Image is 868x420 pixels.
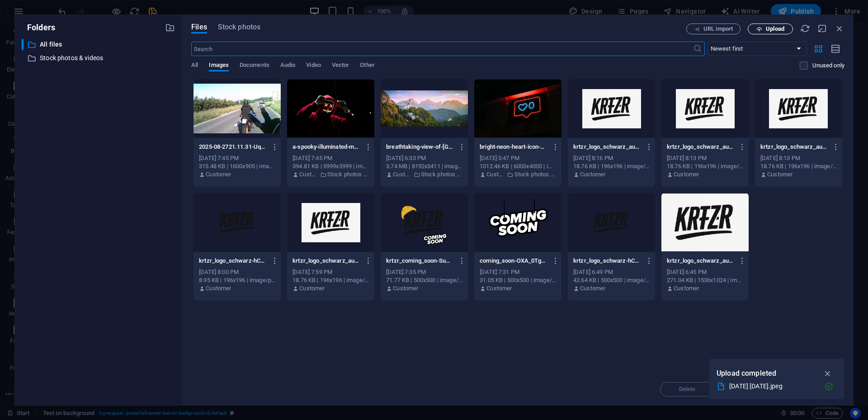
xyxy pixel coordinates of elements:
div: 71.77 KB | 500x500 | image/png [386,276,462,284]
p: krtzr_logo_schwarz_auf_weiss.08.44-Gmzk6_4qvjGiao5Br-PfxA.jpeg [667,257,735,265]
p: Stock photos & videos [40,53,158,63]
div: [DATE] 5:47 PM [480,154,556,162]
p: Customer [580,284,605,293]
div: [DATE] 7:45 PM [292,154,369,162]
p: Customer [767,170,793,179]
button: URL import [686,24,741,34]
button: Upload [748,24,793,34]
p: a-spooky-illuminated-mask-figure-with-a-red-hoodie-in-a-dark-setting-perfect-for-halloween-themes... [292,143,360,151]
i: Close [835,24,844,33]
p: Customer [674,170,699,179]
div: 3.74 MB | 8192x3411 | image/jpeg [386,162,462,170]
div: 394.81 KB | 5999x3999 | image/jpeg [292,162,369,170]
p: Upload completed [717,368,776,379]
div: [DATE] 8:13 PM [667,154,743,162]
span: Vector [332,60,349,72]
p: Displays only files that are not in use on the website. Files added during this session can still... [812,61,844,70]
div: [DATE] 6:33 PM [386,154,462,162]
p: Stock photos & videos [327,170,369,179]
div: [DATE] 8:16 PM [573,154,650,162]
div: 18.76 KB | 196x196 | image/png [573,162,650,170]
div: [DATE] 7:35 PM [386,268,462,276]
div: [DATE] [DATE].jpeg [729,381,817,392]
span: All [191,60,198,72]
p: 2025-08-2721.11.31-UqmKgyH8TWUc0WEQQigyLA.jpeg [199,143,267,151]
div: [DATE] 7:31 PM [480,268,556,276]
p: krtzr_coming_soon-Suw9Be8vdVLhN1FNiP0sSg.png [386,257,454,265]
p: breathtaking-view-of-neuschwanstein-castle-with-alps-in-the-background-during-sunset-vIw7W45Q6XtG... [386,143,454,151]
div: By: Customer | Folder: Stock photos & videos [480,170,556,179]
p: Customer [674,284,699,293]
i: Create new folder [165,23,175,33]
p: bright-neon-heart-icon-with-zero-likes-symbolizing-social-media-engagement-TmU23CFhFIA9OtAm-XsoIQ... [480,143,547,151]
p: krtzr_logo_schwarz-hCT_vqEwRw22EJOOozs9wQ-CjmSP6fkFUHAvfRcdB70Vg.png [199,257,267,265]
span: Video [306,60,321,72]
p: All files [40,39,158,50]
i: Reload [800,24,810,33]
p: krtzr_logo_schwarz_auf_weiss.08.44-Gmzk6_4qvjGiao5Br-PfxA-dMlhJP2qFiOyaCu77IymDQ.png [667,143,735,151]
p: Customer [393,170,411,179]
span: Upload [766,26,784,32]
p: Stock photos & videos [514,170,556,179]
div: [DATE] 7:59 PM [292,268,369,276]
p: Customer [206,170,231,179]
div: 42.64 KB | 500x500 | image/png [573,276,650,284]
div: [DATE] 6:49 PM [573,268,650,276]
p: Customer [206,284,231,293]
div: [DATE] 7:45 PM [199,154,275,162]
p: krtzr_logo_schwarz_auf_weiss.08.44-Gmzk6_4qvjGiao5Br-PfxA-adBykC3yW_YFzyEonV_s2Q.png [760,143,828,151]
div: [DATE] 6:45 PM [667,268,743,276]
p: Customer [299,170,317,179]
p: krtzr_logo_schwarz-hCT_vqEwRw22EJOOozs9wQ.png [573,257,641,265]
div: 271.04 KB | 1536x1024 | image/jpeg [667,276,743,284]
div: [DATE] 8:00 PM [199,268,275,276]
p: krtzr_logo_schwarz_auf_weiss.08.44-Gmzk6_4qvjGiao5Br-PfxA-laQ15Z-P1skVfxxDKpgBxQ.png [573,143,641,151]
div: By: Customer | Folder: Stock photos & videos [292,170,369,179]
p: Customer [486,284,512,293]
p: Stock photos & videos [421,170,462,179]
p: Customer [580,170,605,179]
span: Audio [280,60,295,72]
div: 18.76 KB | 196x196 | image/png [292,276,369,284]
p: Folders [22,22,55,33]
p: Customer [486,170,505,179]
p: krtzr_logo_schwarz_auf_weiss.08.44-Gmzk6_4qvjGiao5Br-PfxA-ONgkZ7T2RVZHcWJyuYCukA.png [292,257,360,265]
div: [DATE] 8:13 PM [760,154,837,162]
span: Files [191,22,207,33]
p: Customer [393,284,418,293]
p: Customer [299,284,325,293]
span: Images [209,60,229,72]
span: Stock photos [218,22,260,33]
input: Search [191,42,693,56]
div: 1012.46 KB | 6000x4000 | image/jpeg [480,162,556,170]
div: 18.76 KB | 196x196 | image/png [667,162,743,170]
span: URL import [703,26,733,32]
div: 8.95 KB | 196x196 | image/png [199,276,275,284]
div: 18.76 KB | 196x196 | image/png [760,162,837,170]
div: ​ [22,39,24,50]
div: By: Customer | Folder: Stock photos & videos [386,170,462,179]
div: 31.05 KB | 500x500 | image/png [480,276,556,284]
span: Other [360,60,374,72]
p: coming_soon-OXA_0TgyCFgqq8-qmcUqVg.png [480,257,547,265]
i: Minimize [817,24,827,33]
span: Documents [240,60,269,72]
div: Stock photos & videos [22,52,175,64]
div: 315.48 KB | 1600x905 | image/jpeg [199,162,275,170]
